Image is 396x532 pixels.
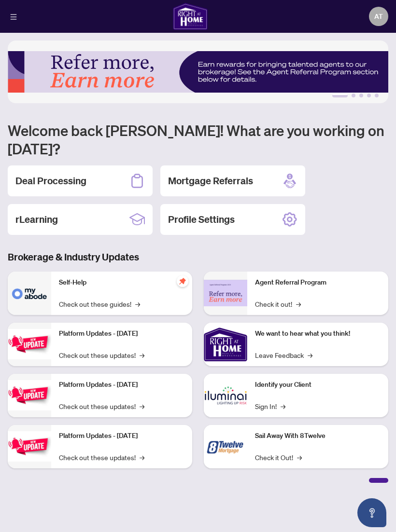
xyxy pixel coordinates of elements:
h3: Brokerage & Industry Updates [8,250,388,264]
a: Check it out!→ [255,299,301,309]
a: Check out these updates!→ [59,401,144,411]
p: Platform Updates - [DATE] [59,328,184,339]
h2: Profile Settings [168,213,235,226]
p: Self-Help [59,277,184,288]
span: → [140,452,144,463]
img: Platform Updates - July 21, 2025 [8,329,51,359]
p: Platform Updates - [DATE] [59,380,184,390]
p: Platform Updates - [DATE] [59,431,184,441]
span: → [140,401,144,411]
a: Check it Out!→ [255,452,302,463]
span: → [296,299,301,309]
button: 4 [367,94,371,97]
a: Leave Feedback→ [255,350,312,360]
span: AT [374,11,383,22]
button: 3 [359,94,363,97]
span: → [135,299,140,309]
a: Check out these updates!→ [59,452,144,463]
h2: Mortgage Referrals [168,174,253,188]
h2: rLearning [15,213,58,226]
a: Check out these updates!→ [59,350,144,360]
img: Self-Help [8,272,51,315]
h2: Deal Processing [15,174,86,188]
span: → [140,350,144,360]
h1: Welcome back [PERSON_NAME]! What are you working on [DATE]? [8,121,388,158]
button: 5 [375,94,379,97]
img: Sail Away With 8Twelve [204,425,247,468]
a: Sign In!→ [255,401,285,411]
img: Agent Referral Program [204,280,247,306]
span: menu [10,14,17,20]
button: 2 [352,94,355,97]
button: Open asap [357,498,386,527]
img: Identify your Client [204,374,247,417]
p: Sail Away With 8Twelve [255,431,381,441]
p: Identify your Client [255,380,381,390]
button: 1 [332,94,348,97]
img: Platform Updates - July 8, 2025 [8,380,51,410]
a: Check out these guides!→ [59,299,140,309]
img: We want to hear what you think! [204,323,247,366]
span: → [308,350,312,360]
span: pushpin [177,275,188,287]
span: → [281,401,285,411]
img: Platform Updates - June 23, 2025 [8,431,51,462]
img: Slide 0 [8,41,388,103]
img: logo [173,3,208,30]
p: Agent Referral Program [255,277,381,288]
p: We want to hear what you think! [255,328,381,339]
span: → [297,452,302,463]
